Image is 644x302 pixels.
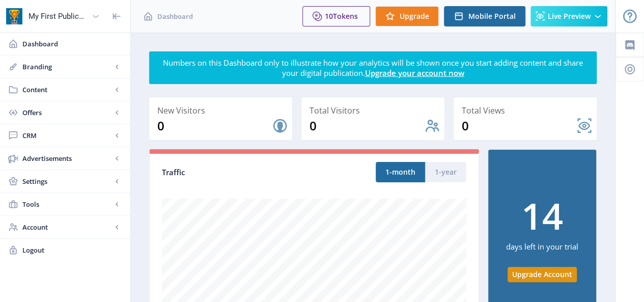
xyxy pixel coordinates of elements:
[302,6,370,26] button: 10Tokens
[333,11,358,21] span: Tokens
[29,5,88,28] div: My First Publication
[22,62,112,72] span: Branding
[162,167,314,178] div: Traffic
[22,153,112,163] span: Advertisements
[400,12,429,20] span: Upgrade
[157,11,193,21] span: Dashboard
[157,118,272,134] div: 0
[462,103,593,118] div: Total Views
[376,162,425,182] button: 1-month
[530,6,607,26] button: Live Preview
[22,39,122,49] span: Dashboard
[157,103,288,118] div: New Visitors
[22,199,112,209] span: Tools
[22,245,122,255] span: Logout
[444,6,525,26] button: Mobile Portal
[506,234,578,267] div: days left in your trial
[548,12,591,20] span: Live Preview
[22,107,112,118] span: Offers
[22,130,112,141] span: CRM
[22,176,112,186] span: Settings
[521,197,563,234] div: 14
[365,68,464,78] a: Upgrade your account now
[22,222,112,232] span: Account
[157,58,589,78] div: Numbers on this Dashboard only to illustrate how your analytics will be shown once you start addi...
[310,118,424,134] div: 0
[22,85,112,95] span: Content
[310,103,440,118] div: Total Visitors
[6,8,22,24] img: app-icon.png
[425,162,466,182] button: 1-year
[462,118,576,134] div: 0
[508,267,577,282] button: Upgrade Account
[375,6,439,26] button: Upgrade
[468,12,516,20] span: Mobile Portal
